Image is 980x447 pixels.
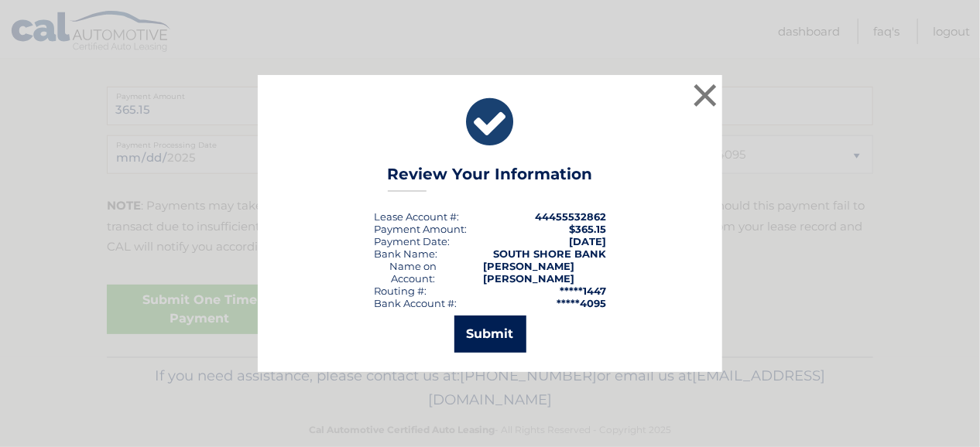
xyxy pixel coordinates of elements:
div: Payment Amount: [374,223,467,235]
div: : [374,235,450,247]
div: Routing #: [374,285,427,297]
span: $365.15 [569,223,606,235]
div: Bank Name: [374,247,437,260]
strong: 44455532862 [535,210,606,223]
strong: SOUTH SHORE BANK [493,247,606,260]
div: Lease Account #: [374,210,459,223]
span: [DATE] [569,235,606,247]
h3: Review Your Information [388,165,593,192]
button: × [690,80,721,111]
button: Submit [454,316,526,353]
span: Payment Date [374,235,447,247]
div: Name on Account: [374,260,452,285]
div: Bank Account #: [374,297,457,309]
strong: [PERSON_NAME] [PERSON_NAME] [483,260,574,285]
